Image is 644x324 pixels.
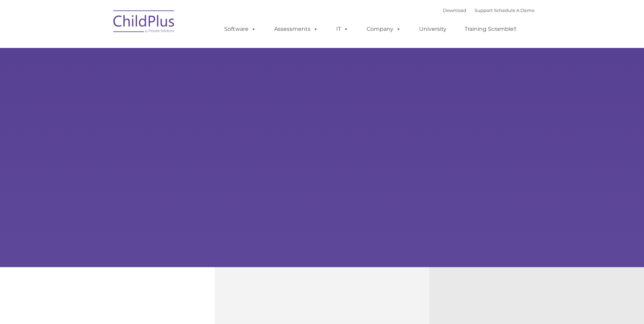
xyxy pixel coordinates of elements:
a: Download [443,8,466,13]
a: University [412,22,453,36]
a: Software [217,22,263,36]
a: Company [360,22,408,36]
a: Assessments [267,22,325,36]
a: Training Scramble!! [458,22,523,36]
a: IT [329,22,355,36]
font: | [443,8,534,13]
a: Support [475,8,493,13]
img: ChildPlus by Procare Solutions [110,5,178,40]
a: Schedule A Demo [494,8,534,13]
